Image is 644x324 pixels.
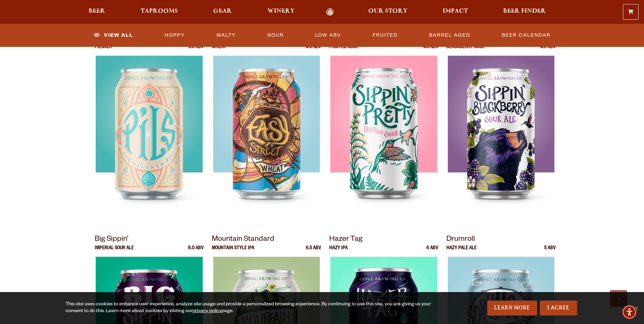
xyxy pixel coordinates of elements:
p: 4.5 ABV [423,45,438,56]
span: Gear [213,8,232,14]
a: Impact [438,8,472,16]
a: View All [91,28,136,43]
a: Our Story [364,8,412,16]
a: Taprooms [136,8,182,16]
a: Beer Calendar [499,28,553,43]
p: 4.6 ABV [540,45,556,56]
p: Hazy IPA [329,246,348,257]
p: Mountain Standard [212,234,321,246]
a: Easy Street Wheat 4.6 ABV Easy Street Easy Street [212,33,321,226]
img: Easy Street [213,56,320,226]
p: Pilsner [95,45,112,56]
p: 5.0 ABV [188,45,204,56]
a: Low ABV [312,28,344,43]
span: Beer [89,8,105,14]
img: Sippin’ Blackberry [448,56,554,226]
p: 4.6 ABV [306,45,321,56]
a: Sippin’ Blackberry Blackberry Sour 4.6 ABV Sippin’ Blackberry Sippin’ Blackberry [446,33,556,226]
p: 6 ABV [426,246,438,257]
p: Hazy Pale Ale [446,246,477,257]
p: Mountain Style IPA [212,246,254,257]
a: Beer Finder [499,8,550,16]
img: Odell Pils [96,56,202,226]
a: Malty [214,28,239,43]
p: Blackberry Sour [446,45,484,56]
p: Imperial Sour Ale [95,246,134,257]
a: Fruited [370,28,400,43]
div: Accessibility Menu [622,305,637,320]
a: [PERSON_NAME]’ Pretty Fruited Sour 4.5 ABV Sippin’ Pretty Sippin’ Pretty [329,33,439,226]
a: Sour [265,28,287,43]
a: Odell Home [317,8,343,16]
p: Drumroll [446,234,556,246]
a: Beer [84,8,110,16]
a: Scroll to top [610,290,627,307]
p: Big Sippin’ [95,234,204,246]
span: Beer Finder [503,8,546,14]
a: Barrel Aged [426,28,473,43]
span: Impact [443,8,468,14]
p: Fruited Sour [329,45,358,56]
p: 5 ABV [544,246,556,257]
span: Taprooms [141,8,178,14]
p: 6.5 ABV [306,246,321,257]
a: I Agree [540,301,577,316]
a: [PERSON_NAME] Pilsner 5.0 ABV Odell Pils Odell Pils [95,33,204,226]
p: Wheat [212,45,226,56]
a: Winery [263,8,299,16]
img: Sippin’ Pretty [330,56,437,226]
p: 8.0 ABV [188,246,204,257]
div: This site uses cookies to enhance user experience, analyze site usage and provide a personalized ... [66,301,431,315]
span: Our Story [368,8,407,14]
span: Winery [268,8,295,14]
a: privacy policy [192,309,222,314]
a: Learn More [487,301,537,316]
p: Hazer Tag [329,234,439,246]
a: Hoppy [162,28,188,43]
a: Gear [209,8,236,16]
